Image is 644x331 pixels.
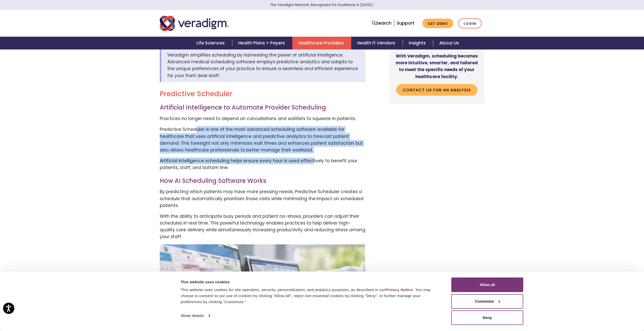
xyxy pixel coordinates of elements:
[403,37,433,49] a: Insights
[422,19,453,28] a: Get Demo
[451,310,523,325] button: Deny
[433,37,465,49] a: About Us
[451,294,523,309] button: Customize
[351,37,403,49] a: Health IT Vendors
[181,279,440,285] div: This website uses cookies
[160,177,365,185] h3: How AI Scheduling Software Works
[397,20,414,26] a: Support
[167,52,358,79] span: Veradigm simplifies scheduling by harnessing the power of artificial intelligence. Advanced medic...
[385,288,413,292] a: Privacy Notice
[232,37,292,49] a: Health Plans + Payers
[160,157,365,171] p: Artificial intelligence scheduling helps ensure every hour is used effectively to benefit your pa...
[160,90,365,98] h2: Predictive Scheduler
[181,287,440,305] div: This website uses cookies for site operation, security, personalization, and analytics purposes, ...
[451,278,523,292] button: Allow all
[160,15,229,32] img: Veradigm logo
[458,18,482,29] a: Login
[181,312,210,319] a: Show details
[396,84,477,96] a: Contact us for an Analysis
[160,213,365,240] p: With the ability to anticipate busy periods and patient no-shows, providers can adjust their sche...
[372,3,374,7] span: Learn More
[160,104,365,111] h3: Artificial Intelligence to Automate Provider Scheduling
[396,53,478,80] strong: With Veradigm, scheduling becomes more intuitive, smarter, and tailored to meet the specific need...
[372,20,391,27] a: Search
[292,37,351,49] a: Healthcare Providers
[190,37,232,49] a: Life Sciences
[160,115,365,122] p: Practices no longer need to depend on cancellations and waitlists to squeeze in patients.
[160,188,365,209] p: By predicting which patients may have more pressing needs, Predictive Scheduler creates a schedul...
[270,3,374,7] a: The Veradigm Network: Recognized for Excellence in [DATE]Learn More
[160,126,365,153] p: Predictive Scheduler is one of the most advanced scheduling software available for healthcare tha...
